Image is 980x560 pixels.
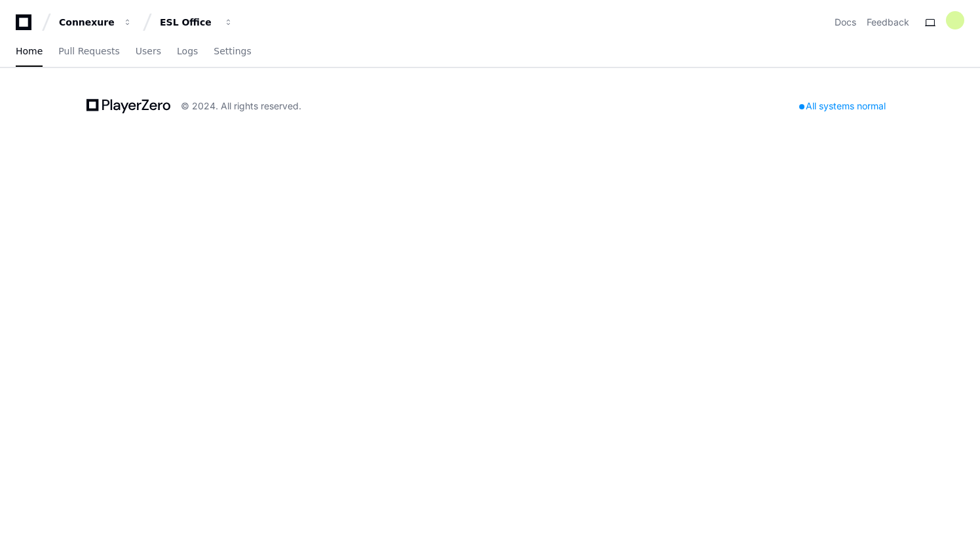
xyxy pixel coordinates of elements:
[16,37,43,67] a: Home
[160,16,216,29] div: ESL Office
[136,37,161,67] a: Users
[177,47,198,55] span: Logs
[58,47,119,55] span: Pull Requests
[181,100,301,113] div: © 2024. All rights reserved.
[54,10,138,34] button: Connexure
[214,37,251,67] a: Settings
[59,16,115,29] div: Connexure
[177,37,198,67] a: Logs
[835,16,856,29] a: Docs
[214,47,251,55] span: Settings
[58,37,119,67] a: Pull Requests
[155,10,238,34] button: ESL Office
[16,47,43,55] span: Home
[791,97,894,115] div: All systems normal
[136,47,161,55] span: Users
[867,16,909,29] button: Feedback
